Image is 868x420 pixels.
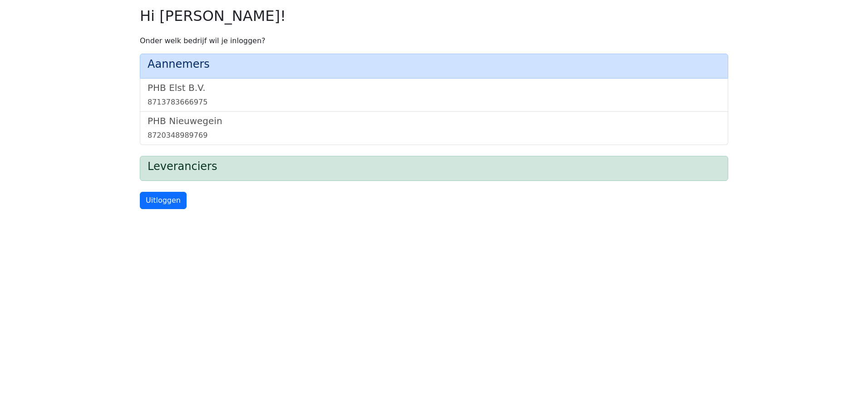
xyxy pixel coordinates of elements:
[148,160,720,173] h4: Leveranciers
[148,97,720,108] div: 8713783666975
[140,7,728,25] h2: Hi [PERSON_NAME]!
[148,58,720,71] h4: Aannemers
[148,82,720,108] a: PHB Elst B.V.8713783666975
[140,35,728,46] p: Onder welk bedrijf wil je inloggen?
[140,192,187,209] a: Uitloggen
[148,115,720,126] h5: PHB Nieuwegein
[148,82,720,93] h5: PHB Elst B.V.
[148,115,720,141] a: PHB Nieuwegein8720348989769
[148,130,720,141] div: 8720348989769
